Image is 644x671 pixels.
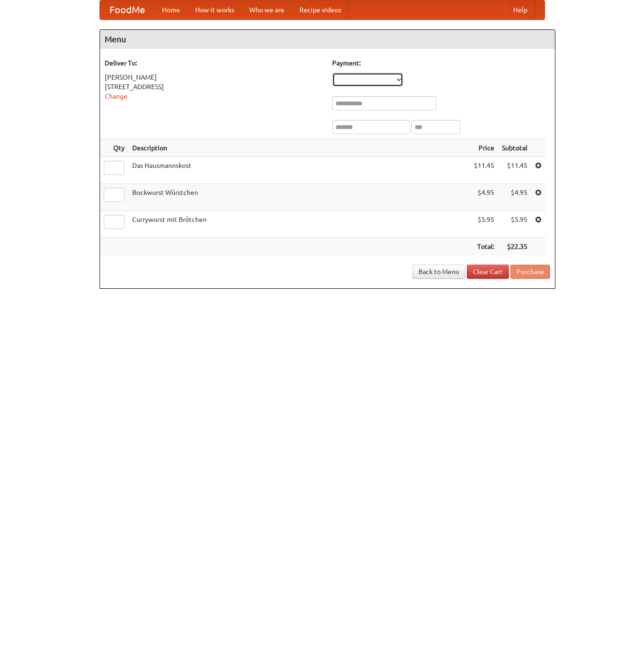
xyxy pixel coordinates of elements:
[470,211,498,238] td: $5.95
[498,184,531,211] td: $4.95
[105,58,323,68] h5: Deliver To:
[470,139,498,157] th: Price
[470,184,498,211] td: $4.95
[498,211,531,238] td: $5.95
[332,58,550,68] h5: Payment:
[100,0,154,19] a: FoodMe
[498,238,531,256] th: $22.35
[292,0,349,19] a: Recipe videos
[188,0,242,19] a: How it works
[498,139,531,157] th: Subtotal
[100,30,555,49] h4: Menu
[506,0,535,19] a: Help
[105,73,323,82] div: [PERSON_NAME]
[128,211,470,238] td: Currywurst mit Brötchen
[105,82,323,92] div: [STREET_ADDRESS]
[510,265,550,279] button: Purchase
[412,265,465,279] a: Back to Menu
[100,139,128,157] th: Qty
[242,0,292,19] a: Who we are
[105,92,127,100] a: Change
[498,157,531,184] td: $11.45
[128,184,470,211] td: Bockwurst Würstchen
[470,238,498,256] th: Total:
[128,157,470,184] td: Das Hausmannskost
[154,0,188,19] a: Home
[128,139,470,157] th: Description
[470,157,498,184] td: $11.45
[467,265,509,279] a: Clear Cart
